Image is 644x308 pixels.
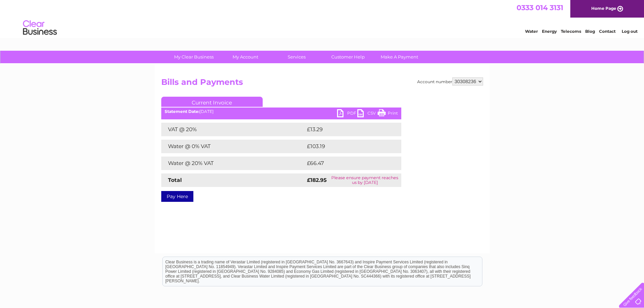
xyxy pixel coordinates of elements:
[561,29,581,34] a: Telecoms
[320,51,376,63] a: Customer Help
[217,51,273,63] a: My Account
[305,140,388,153] td: £103.19
[378,109,398,119] a: Print
[525,29,538,34] a: Water
[161,157,305,170] td: Water @ 20% VAT
[163,4,482,33] div: Clear Business is a trading name of Verastar Limited (registered in [GEOGRAPHIC_DATA] No. 3667643...
[622,29,638,34] a: Log out
[329,173,401,187] td: Please ensure payment reaches us by [DATE]
[307,177,327,183] strong: £182.95
[161,109,401,114] div: [DATE]
[165,109,199,114] b: Statement Date:
[372,51,427,63] a: Make A Payment
[161,191,193,202] a: Pay Here
[357,109,378,119] a: CSV
[585,29,595,34] a: Blog
[166,51,222,63] a: My Clear Business
[517,3,563,12] a: 0333 014 3131
[161,77,483,90] h2: Bills and Payments
[23,18,57,38] img: logo.png
[161,123,305,136] td: VAT @ 20%
[337,109,357,119] a: PDF
[161,140,305,153] td: Water @ 0% VAT
[161,97,263,107] a: Current Invoice
[269,51,325,63] a: Services
[599,29,616,34] a: Contact
[305,157,387,170] td: £66.47
[417,77,483,86] div: Account number
[542,29,557,34] a: Energy
[168,177,182,183] strong: Total
[305,123,387,136] td: £13.29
